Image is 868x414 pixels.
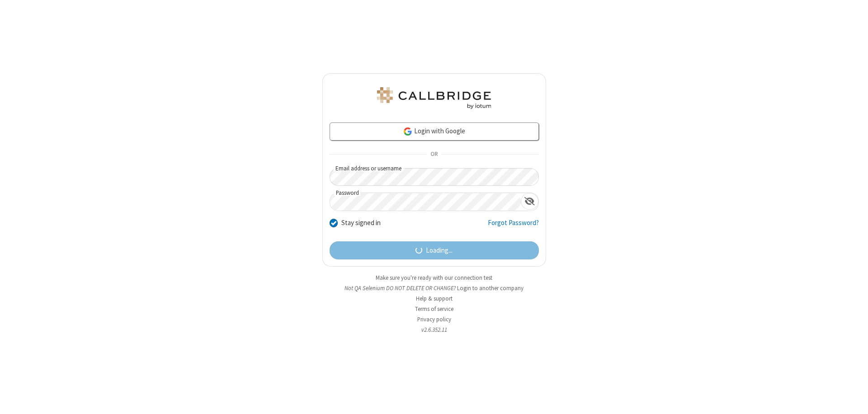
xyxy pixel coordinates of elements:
iframe: Chat [845,390,861,408]
a: Terms of service [415,305,453,313]
li: v2.6.352.11 [322,325,546,334]
a: Forgot Password? [488,218,539,235]
input: Password [330,193,521,211]
a: Make sure you're ready with our connection test [376,274,492,282]
span: OR [427,148,441,161]
img: QA Selenium DO NOT DELETE OR CHANGE [375,87,493,109]
button: Loading... [330,241,539,259]
label: Stay signed in [341,218,381,228]
span: Loading... [426,245,453,256]
a: Help & support [416,295,453,302]
li: Not QA Selenium DO NOT DELETE OR CHANGE? [322,284,546,292]
div: Show password [521,193,538,210]
a: Login with Google [330,122,539,141]
input: Email address or username [330,168,539,186]
button: Login to another company [457,284,524,292]
img: google-icon.png [403,127,413,136]
a: Privacy policy [417,315,451,323]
